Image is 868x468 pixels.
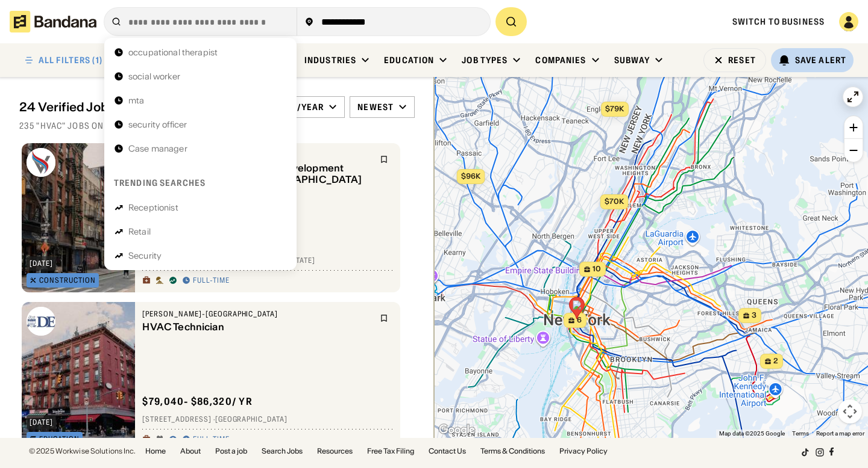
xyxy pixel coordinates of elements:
div: Full-time [193,276,230,286]
span: 2 [773,356,778,366]
div: Subway [614,55,650,66]
a: Switch to Business [732,16,825,27]
div: Industries [304,55,356,66]
div: Companies [535,55,586,66]
div: Retail [128,227,151,236]
div: Trending searches [114,177,206,188]
a: Open this area in Google Maps (opens a new window) [437,422,477,438]
span: $79k [605,104,624,113]
div: Reset [728,56,756,64]
a: Terms (opens in new tab) [792,430,809,437]
div: Security [128,251,162,260]
span: $96k [461,171,480,180]
div: © 2025 Workwise Solutions Inc. [29,448,136,455]
a: Search Jobs [262,448,303,455]
div: Education [39,436,80,443]
div: Education [384,55,434,66]
div: ALL FILTERS (1) [39,56,102,64]
div: Case manager [128,144,187,153]
a: Free Tax Filing [367,448,414,455]
div: mta [128,96,144,105]
div: Full-time [193,435,230,445]
div: $ 79,040 - $86,320 / yr [142,395,253,408]
div: social worker [128,72,180,81]
div: Save Alert [795,55,846,66]
div: grid [19,138,415,438]
span: 3 [752,310,756,321]
img: Dwight-Englewood School logo [27,307,55,336]
div: [PERSON_NAME]-[GEOGRAPHIC_DATA] [142,309,373,319]
img: Bandana logotype [10,11,96,32]
button: Map camera controls [838,399,862,423]
div: HVAC Technician [142,321,373,333]
div: Newest [357,102,394,112]
a: Report a map error [816,430,864,437]
span: $70k [605,197,624,206]
div: security officer [128,120,187,129]
a: Post a job [215,448,247,455]
span: Map data ©2025 Google [719,430,785,437]
a: About [180,448,201,455]
span: 10 [593,264,601,274]
img: Google [437,422,477,438]
div: [STREET_ADDRESS] · [GEOGRAPHIC_DATA] [142,415,393,425]
div: Receptionist [128,203,178,212]
div: [DATE] [30,260,53,267]
div: Construction [39,277,96,284]
div: occupational therapist [128,48,218,57]
div: /year [297,102,324,112]
img: Victaulic logo [27,148,55,177]
a: Resources [317,448,353,455]
span: 6 [577,315,582,325]
div: 235 "hvac" jobs on [DOMAIN_NAME] [19,120,415,131]
a: Home [145,448,166,455]
a: Privacy Policy [559,448,608,455]
div: [DATE] [30,419,53,426]
div: 24 Verified Jobs [19,100,263,114]
div: Job Types [462,55,508,66]
a: Contact Us [429,448,466,455]
a: Terms & Conditions [480,448,545,455]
